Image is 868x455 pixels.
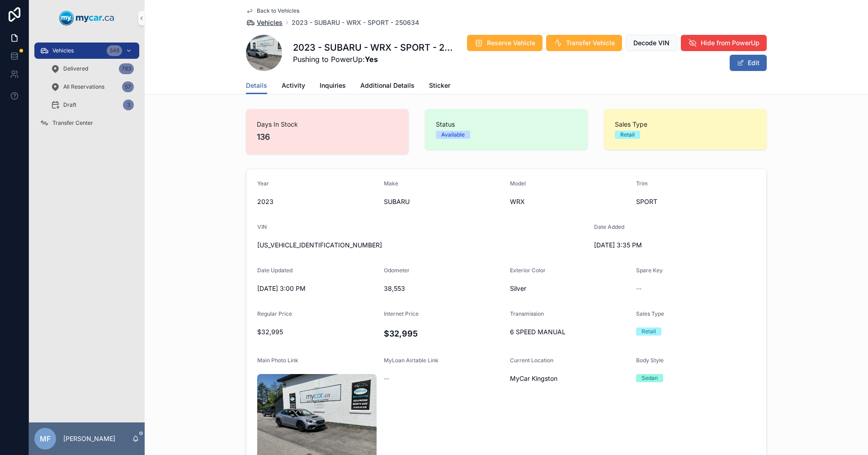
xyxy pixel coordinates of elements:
img: App logo [59,11,114,25]
span: MyCar Kingston [510,374,557,383]
span: WRX [510,197,629,206]
span: 2023 [257,197,377,206]
span: 136 [257,131,398,143]
span: [DATE] 3:00 PM [257,284,377,293]
span: Hide from PowerUp [701,38,759,47]
span: MF [40,433,51,444]
strong: Yes [365,55,378,64]
span: Current Location [510,357,553,364]
div: 783 [119,63,134,74]
div: 57 [122,81,134,92]
span: Vehicles [52,47,74,54]
span: [DATE] 3:35 PM [594,241,713,250]
a: Vehicles [246,18,283,27]
span: Silver [510,284,629,293]
p: [PERSON_NAME] [63,434,115,443]
span: Internet Price [384,310,419,317]
span: 38,553 [384,284,503,293]
button: Transfer Vehicle [546,35,622,51]
span: MyLoan Airtable Link [384,357,439,364]
a: Back to Vehicles [246,7,299,14]
a: Inquiries [320,77,346,95]
button: Reserve Vehicle [467,35,542,51]
span: [US_VEHICLE_IDENTIFICATION_NUMBER] [257,241,587,250]
button: Hide from PowerUp [681,35,767,51]
span: Make [384,180,398,187]
span: Activity [282,81,305,90]
a: Activity [282,77,305,95]
a: Sticker [429,77,450,95]
span: Regular Price [257,310,292,317]
span: Year [257,180,269,187]
span: Transfer Center [52,119,93,127]
a: Delivered783 [45,61,139,77]
div: 346 [107,45,122,56]
span: Delivered [63,65,88,72]
span: $32,995 [257,327,377,337]
span: -- [384,374,389,383]
span: Model [510,180,526,187]
span: Sales Type [636,310,664,317]
span: Days In Stock [257,120,398,129]
div: Retail [620,131,635,139]
span: Main Photo Link [257,357,298,364]
span: Pushing to PowerUp: [293,54,454,65]
span: Reserve Vehicle [487,38,535,47]
a: Vehicles346 [34,43,139,59]
a: Transfer Center [34,115,139,131]
span: Date Updated [257,267,292,274]
h1: 2023 - SUBARU - WRX - SPORT - 250634 [293,41,454,54]
span: Details [246,81,267,90]
span: Decode VIN [633,38,670,47]
div: Sedan [642,374,658,382]
a: All Reservations57 [45,79,139,95]
span: Spare Key [636,267,663,274]
span: Back to Vehicles [257,7,299,14]
div: scrollable content [29,36,145,143]
span: Vehicles [257,18,283,27]
span: SPORT [636,197,755,206]
span: Sales Type [615,120,756,129]
span: Draft [63,101,76,109]
span: Exterior Color [510,267,546,274]
div: Retail [642,327,656,336]
a: Details [246,77,267,95]
span: All Reservations [63,83,104,90]
span: Odometer [384,267,410,274]
button: Edit [730,55,767,71]
h4: $32,995 [384,327,503,340]
span: Additional Details [360,81,415,90]
a: Draft3 [45,97,139,113]
span: Date Added [594,223,624,230]
a: 2023 - SUBARU - WRX - SPORT - 250634 [292,18,419,27]
div: Available [441,131,465,139]
span: Body Style [636,357,664,364]
span: Status [436,120,577,129]
span: -- [636,284,642,293]
a: Additional Details [360,77,415,95]
div: 3 [123,100,134,110]
span: Transmission [510,310,544,317]
span: Inquiries [320,81,346,90]
span: SUBARU [384,197,503,206]
span: VIN [257,223,267,230]
span: Trim [636,180,648,187]
span: Transfer Vehicle [566,38,615,47]
button: Decode VIN [626,35,677,51]
span: Sticker [429,81,450,90]
span: 6 SPEED MANUAL [510,327,629,337]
